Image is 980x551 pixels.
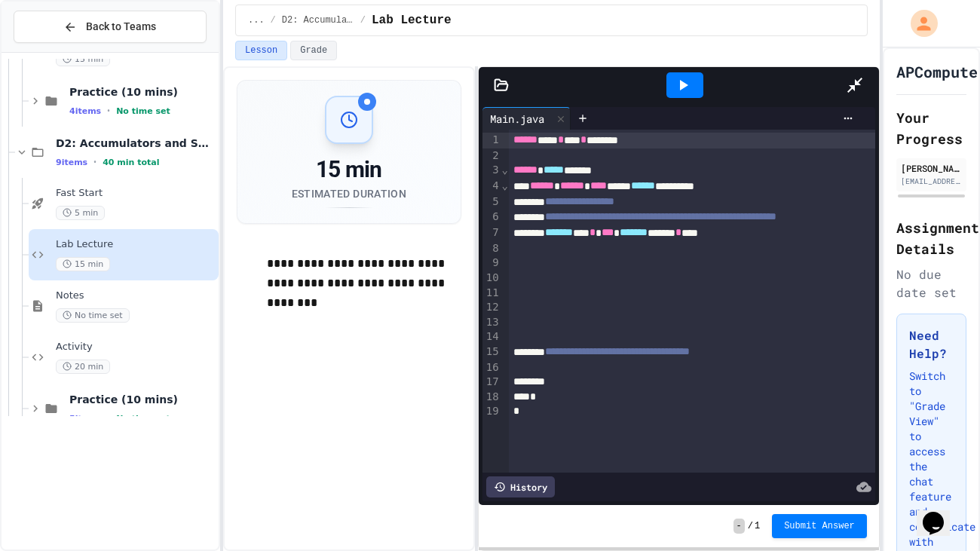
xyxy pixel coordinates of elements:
[56,341,216,354] span: Activity
[482,210,501,225] div: 6
[235,41,287,60] button: Lesson
[69,414,101,424] span: 5 items
[56,257,110,271] span: 15 min
[482,271,501,286] div: 10
[372,11,452,29] span: Lab Lecture
[56,136,216,150] span: D2: Accumulators and Summation
[896,265,966,302] div: No due date set
[360,14,366,26] span: /
[290,41,337,60] button: Grade
[482,194,501,210] div: 5
[56,308,130,323] span: No time set
[482,329,501,344] div: 14
[271,14,276,26] span: /
[56,206,105,220] span: 5 min
[282,14,354,26] span: D2: Accumulators and Summation
[755,520,760,532] span: 1
[56,187,216,200] span: Fast Start
[56,238,216,251] span: Lab Lecture
[482,163,501,179] div: 3
[748,520,753,532] span: /
[69,106,101,116] span: 4 items
[56,52,110,66] span: 15 min
[501,164,509,176] span: Fold line
[482,300,501,315] div: 12
[116,414,170,424] span: No time set
[107,105,110,117] span: •
[56,289,216,302] span: Notes
[482,107,571,130] div: Main.java
[501,179,509,191] span: Fold line
[116,106,170,116] span: No time set
[486,476,555,497] div: History
[909,326,954,363] h3: Need Help?
[103,158,159,167] span: 40 min total
[248,14,265,26] span: ...
[772,514,867,538] button: Submit Answer
[86,19,156,35] span: Back to Teams
[896,217,966,259] h2: Assignment Details
[917,491,965,536] iframe: chat widget
[482,286,501,301] div: 11
[292,186,406,201] div: Estimated Duration
[482,133,501,148] div: 1
[69,85,216,99] span: Practice (10 mins)
[93,156,96,168] span: •
[14,11,207,43] button: Back to Teams
[482,360,501,375] div: 16
[482,179,501,194] div: 4
[56,360,110,374] span: 20 min
[69,393,216,406] span: Practice (10 mins)
[901,176,962,187] div: [EMAIL_ADDRESS][DOMAIN_NAME]
[895,6,942,41] div: My Account
[482,344,501,360] div: 15
[482,148,501,164] div: 2
[901,161,962,175] div: [PERSON_NAME]
[482,375,501,390] div: 17
[482,241,501,256] div: 8
[733,519,745,534] span: -
[896,107,966,149] h2: Your Progress
[482,390,501,405] div: 18
[482,256,501,271] div: 9
[482,315,501,330] div: 13
[482,404,501,419] div: 19
[482,111,552,127] div: Main.java
[292,156,406,183] div: 15 min
[482,225,501,241] div: 7
[784,520,855,532] span: Submit Answer
[56,158,87,167] span: 9 items
[107,412,110,424] span: •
